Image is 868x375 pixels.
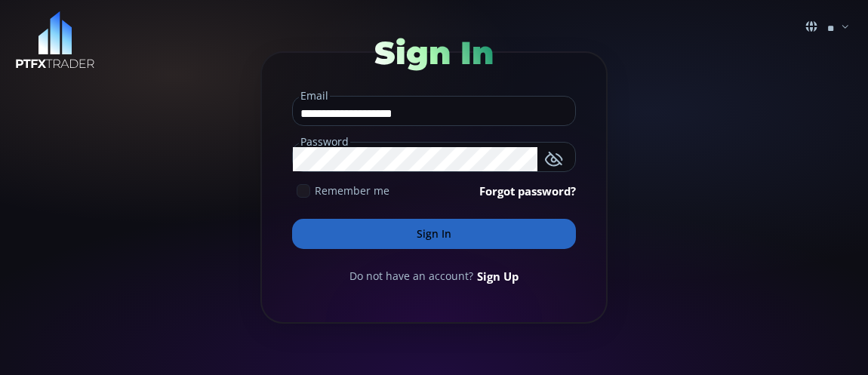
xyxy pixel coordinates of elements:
span: Sign In [374,33,494,72]
img: LOGO [15,11,95,69]
div: Do not have an account? [292,268,576,284]
button: Sign In [292,219,576,249]
a: Sign Up [477,268,519,284]
span: Remember me [315,183,389,198]
a: Forgot password? [479,183,576,199]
